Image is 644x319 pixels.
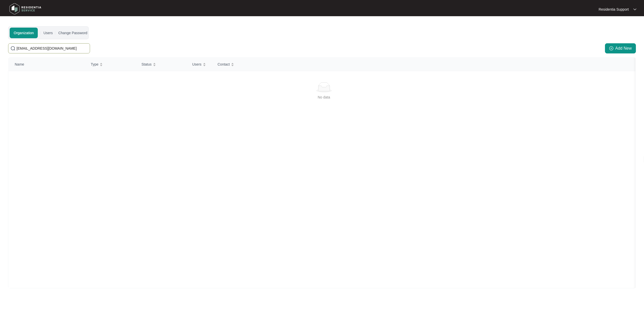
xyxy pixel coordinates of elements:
th: Name [9,58,85,71]
div: No data [17,94,631,100]
th: Type [85,58,135,71]
div: Users [43,30,53,36]
button: Add New [605,43,636,53]
p: Residentia Support [599,7,629,12]
div: Change Password [58,30,87,36]
th: Contact [211,58,262,71]
img: residentia service logo [8,1,43,16]
div: Organizations [8,43,636,53]
span: Add New [615,45,632,51]
span: Type [91,62,98,67]
span: Users [192,62,202,67]
img: search-icon [10,46,15,51]
span: Status [141,62,152,67]
span: plus-circle [609,46,613,50]
th: Status [135,58,186,71]
th: Users [186,58,211,71]
input: Search [16,46,88,51]
img: dropdown arrow [633,8,636,11]
div: Organization [10,28,38,38]
span: Contact [218,62,230,67]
